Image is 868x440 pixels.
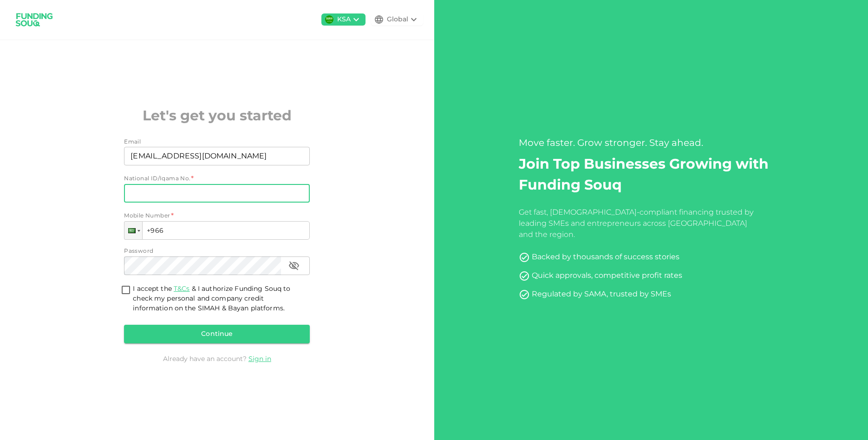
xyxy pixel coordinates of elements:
div: Backed by thousands of success stories [532,252,679,263]
div: Regulated by SAMA, trusted by SMEs [532,289,671,300]
span: National ID/Iqama No. [124,176,190,182]
input: nationalId [124,184,310,203]
input: 1 (702) 123-4567 [124,221,310,240]
span: I accept the [133,286,290,312]
input: password [124,256,281,275]
h2: Let's get you started [124,106,310,127]
span: termsConditionsForInvestmentsAccepted [119,284,133,297]
span: Mobile Number [124,212,170,221]
div: KSA [337,15,351,25]
input: email [124,147,300,165]
div: Saudi Arabia: + 966 [124,222,142,239]
img: flag-sa.b9a346574cdc8950dd34b50780441f57.svg [325,15,333,24]
button: Continue [124,325,310,343]
div: Global [387,15,408,25]
img: logo [11,7,58,32]
div: Get fast, [DEMOGRAPHIC_DATA]-compliant financing trusted by leading SMEs and entrepreneurs across... [519,207,757,241]
a: T&Cs [174,286,190,292]
h2: Join Top Businesses Growing with Funding Souq [519,154,783,196]
div: Quick approvals, competitive profit rates [532,270,682,282]
span: & I authorize Funding Souq to check my personal and company credit information on the SIMAH & Bay... [133,286,290,312]
span: Password [124,249,153,254]
div: Move faster. Grow stronger. Stay ahead. [519,137,783,151]
div: Already have an account? [124,355,310,364]
span: Email [124,139,141,145]
a: Sign in [248,356,271,362]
